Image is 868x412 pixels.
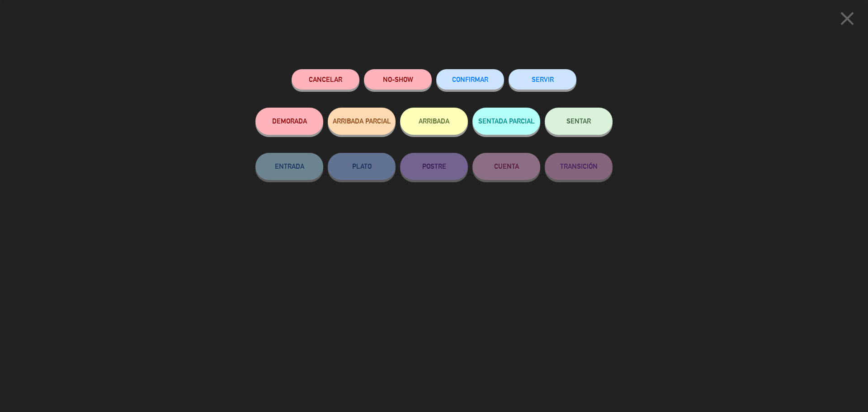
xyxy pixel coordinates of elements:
[255,153,323,180] button: ENTRADA
[566,117,591,125] span: SENTAR
[545,108,613,135] button: SENTAR
[400,153,468,180] button: POSTRE
[436,69,504,90] button: CONFIRMAR
[545,153,613,180] button: TRANSICIÓN
[255,108,323,135] button: DEMORADA
[333,117,391,125] span: ARRIBADA PARCIAL
[472,153,540,180] button: CUENTA
[292,69,359,90] button: Cancelar
[472,108,540,135] button: SENTADA PARCIAL
[400,108,468,135] button: ARRIBADA
[452,76,488,83] span: CONFIRMAR
[328,108,396,135] button: ARRIBADA PARCIAL
[833,7,861,33] button: close
[364,69,432,90] button: NO-SHOW
[836,7,859,30] i: close
[509,69,576,90] button: SERVIR
[328,153,396,180] button: PLATO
